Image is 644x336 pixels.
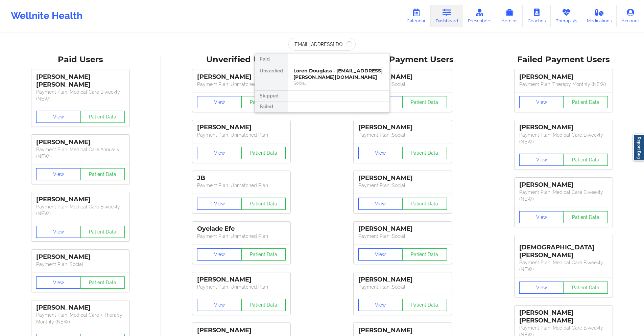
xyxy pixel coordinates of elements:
[358,248,403,261] button: View
[80,226,125,238] button: Patient Data
[358,198,403,210] button: View
[197,225,286,233] div: Oyelade Efe
[255,64,288,91] div: Unverified
[241,96,286,108] button: Patient Data
[402,96,447,108] button: Patient Data
[327,54,478,65] div: Skipped Payment Users
[519,124,608,131] div: [PERSON_NAME]
[197,73,286,81] div: [PERSON_NAME]
[402,198,447,210] button: Patient Data
[36,196,125,203] div: [PERSON_NAME]
[36,168,81,180] button: View
[402,248,447,261] button: Patient Data
[197,174,286,182] div: JB
[241,299,286,311] button: Patient Data
[36,111,81,123] button: View
[358,73,447,81] div: [PERSON_NAME]
[241,198,286,210] button: Patient Data
[431,5,463,27] a: Dashboard
[197,284,286,290] p: Payment Plan : Unmatched Plan
[5,54,156,65] div: Paid Users
[80,168,125,180] button: Patient Data
[519,73,608,81] div: [PERSON_NAME]
[255,102,288,112] div: Failed
[358,327,447,334] div: [PERSON_NAME]
[563,211,608,223] button: Patient Data
[80,111,125,123] button: Patient Data
[197,198,242,210] button: View
[519,239,608,259] div: [DEMOGRAPHIC_DATA][PERSON_NAME]
[563,154,608,166] button: Patient Data
[551,5,582,27] a: Therapists
[496,5,523,27] a: Admins
[358,233,447,240] p: Payment Plan : Social
[166,54,317,65] div: Unverified Users
[293,68,384,80] div: Loren Douglass - [EMAIL_ADDRESS][PERSON_NAME][DOMAIN_NAME]
[523,5,551,27] a: Coaches
[36,89,125,102] p: Payment Plan : Medical Care Biweekly (NEW)
[293,80,384,86] div: Social
[519,259,608,273] p: Payment Plan : Medical Care Biweekly (NEW)
[241,248,286,261] button: Patient Data
[519,181,608,189] div: [PERSON_NAME]
[519,81,608,88] p: Payment Plan : Therapy Monthly (NEW)
[582,5,617,27] a: Medications
[519,189,608,202] p: Payment Plan : Medical Care Biweekly (NEW)
[80,276,125,289] button: Patient Data
[358,147,403,159] button: View
[197,81,286,88] p: Payment Plan : Unmatched Plan
[36,146,125,160] p: Payment Plan : Medical Care Annually (NEW)
[197,147,242,159] button: View
[36,138,125,146] div: [PERSON_NAME]
[633,134,644,161] a: Report Bug
[197,96,242,108] button: View
[519,309,608,324] div: [PERSON_NAME] [PERSON_NAME]
[197,299,242,311] button: View
[36,276,81,289] button: View
[519,211,564,223] button: View
[358,174,447,182] div: [PERSON_NAME]
[563,282,608,294] button: Patient Data
[241,147,286,159] button: Patient Data
[197,248,242,261] button: View
[36,312,125,325] p: Payment Plan : Medical Care + Therapy Monthly (NEW)
[255,91,288,102] div: Skipped
[563,96,608,108] button: Patient Data
[402,299,447,311] button: Patient Data
[36,226,81,238] button: View
[197,124,286,131] div: [PERSON_NAME]
[358,284,447,290] p: Payment Plan : Social
[255,53,288,64] div: Paid
[197,276,286,284] div: [PERSON_NAME]
[197,132,286,138] p: Payment Plan : Unmatched Plan
[36,304,125,312] div: [PERSON_NAME]
[358,276,447,284] div: [PERSON_NAME]
[358,299,403,311] button: View
[463,5,497,27] a: Prescribers
[197,233,286,240] p: Payment Plan : Unmatched Plan
[358,81,447,88] p: Payment Plan : Social
[519,132,608,145] p: Payment Plan : Medical Care Biweekly (NEW)
[519,96,564,108] button: View
[402,5,431,27] a: Calendar
[358,124,447,131] div: [PERSON_NAME]
[358,225,447,233] div: [PERSON_NAME]
[358,132,447,138] p: Payment Plan : Social
[197,327,286,334] div: [PERSON_NAME]
[36,261,125,268] p: Payment Plan : Social
[402,147,447,159] button: Patient Data
[488,54,639,65] div: Failed Payment Users
[519,154,564,166] button: View
[36,253,125,261] div: [PERSON_NAME]
[519,282,564,294] button: View
[36,73,125,89] div: [PERSON_NAME] [PERSON_NAME]
[617,5,644,27] a: Account
[358,182,447,189] p: Payment Plan : Social
[36,203,125,217] p: Payment Plan : Medical Care Biweekly (NEW)
[197,182,286,189] p: Payment Plan : Unmatched Plan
